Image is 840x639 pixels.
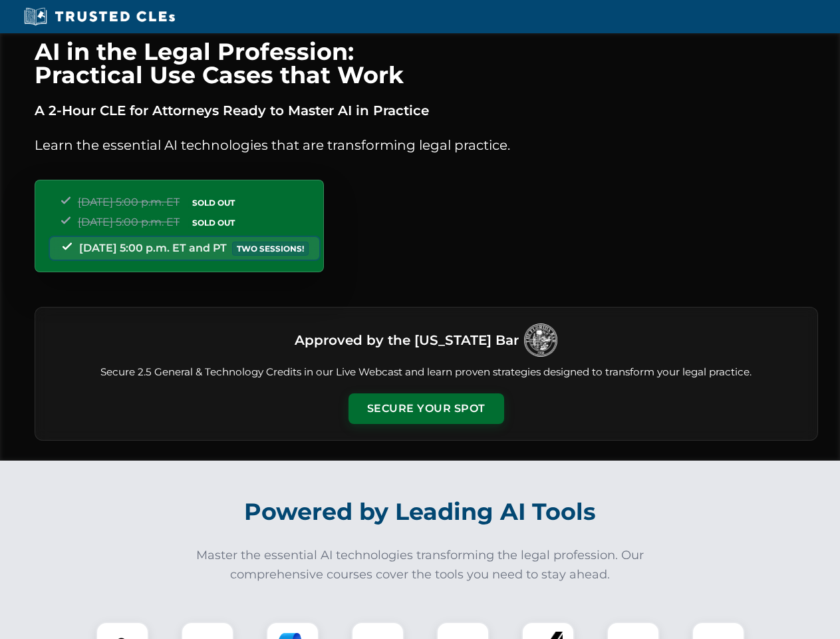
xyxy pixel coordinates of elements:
h1: AI in the Legal Profession: Practical Use Cases that Work [35,40,818,87]
p: A 2-Hour CLE for Attorneys Ready to Master AI in Practice [35,100,818,121]
button: Secure Your Spot [349,393,504,424]
p: Learn the essential AI technologies that are transforming legal practice. [35,134,818,156]
img: Logo [524,323,557,357]
h3: Approved by the [US_STATE] Bar [295,328,519,352]
p: Secure 2.5 General & Technology Credits in our Live Webcast and learn proven strategies designed ... [51,365,801,380]
span: [DATE] 5:00 p.m. ET [78,196,180,208]
h2: Powered by Leading AI Tools [52,489,789,535]
span: SOLD OUT [188,216,239,230]
span: SOLD OUT [188,196,239,210]
span: [DATE] 5:00 p.m. ET [78,216,180,228]
p: Master the essential AI technologies transforming the legal profession. Our comprehensive courses... [188,546,653,584]
img: Trusted CLEs [20,7,179,27]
